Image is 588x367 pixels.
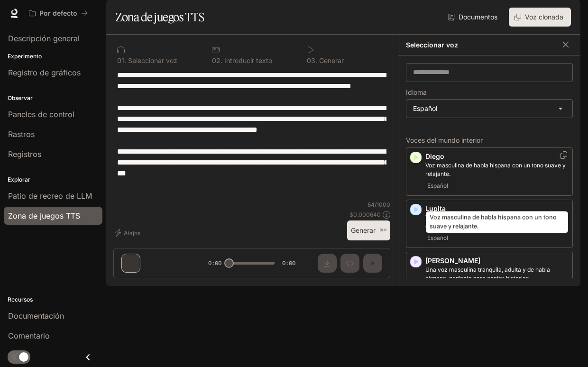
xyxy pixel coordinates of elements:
font: Español [427,182,448,189]
font: 0 [307,56,311,64]
font: Voces del mundo interior [406,136,483,144]
font: Documentos [459,13,497,21]
button: Generar⌘⏎ [347,220,390,240]
font: Una voz masculina tranquila, adulta y de habla hispana, perfecta para contar historias. [425,266,550,282]
font: 0 [212,56,216,64]
font: Atajos [124,229,140,237]
button: Todos los espacios de trabajo [25,4,92,23]
font: Seleccionar voz [128,56,177,64]
font: Voz clonada [525,13,563,21]
font: Por defecto [39,9,77,17]
font: ⌘⏎ [379,228,386,232]
font: . [124,56,126,64]
div: Español [406,100,572,118]
font: 2 [216,56,220,64]
font: Generar [351,226,376,234]
font: [PERSON_NAME] [425,257,480,265]
font: 0 [117,56,121,64]
font: Introducir texto [224,56,272,64]
font: Voz masculina de habla hispana con un tono suave y relajante. [430,214,557,230]
font: Voz masculina de habla hispana con un tono suave y relajante. [425,162,566,177]
font: . [220,56,222,64]
a: Documentos [446,8,501,27]
button: Atajos [113,225,144,240]
p: Voz masculina de habla hispana con un tono suave y relajante. [425,161,569,178]
font: Zona de juegos TTS [116,10,204,24]
font: Idioma [406,88,427,96]
font: 3 [311,56,315,64]
font: . [315,56,317,64]
font: Diego [425,152,444,160]
font: 1 [121,56,124,64]
p: Una voz masculina tranquila, adulta y de habla hispana, perfecta para contar historias. [425,266,569,283]
button: Voz clonada [509,8,571,27]
font: Español [413,104,437,112]
button: Copiar ID de voz [559,151,569,159]
font: Generar [319,56,344,64]
font: Español [427,234,448,241]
